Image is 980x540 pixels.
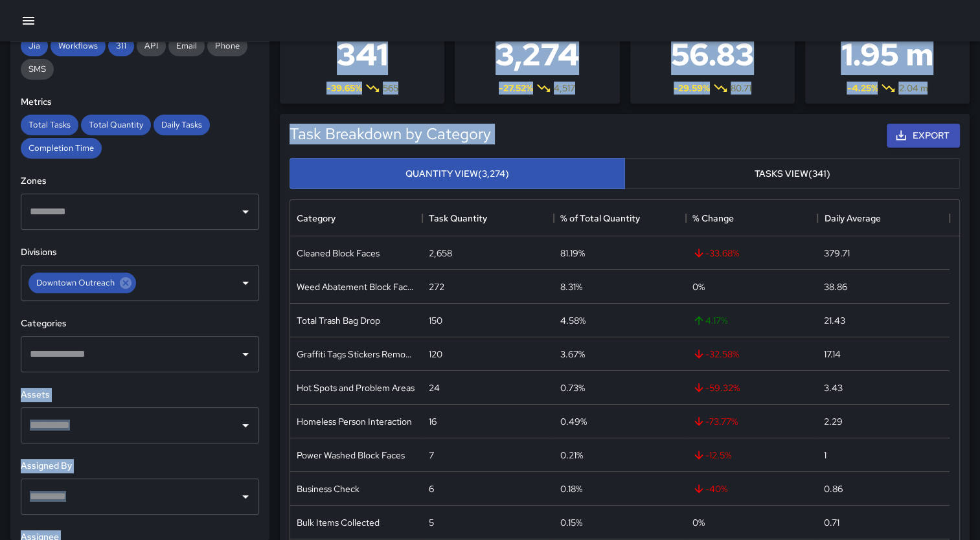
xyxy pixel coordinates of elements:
div: Email [168,36,205,56]
div: Daily Average [824,200,880,236]
div: 0.21% [560,449,583,462]
div: 272 [429,280,444,293]
span: Email [168,40,205,51]
div: Homeless Person Interaction [297,415,412,428]
div: 0.15% [560,516,582,529]
span: Completion Time [21,142,102,153]
div: Total Tasks [21,115,78,135]
div: 6 [429,482,434,495]
div: Graffiti Tags Stickers Removed [297,348,416,361]
h3: 3,274 [486,28,589,80]
span: Daily Tasks [154,119,210,130]
div: 5 [429,516,434,529]
div: Task Quantity [429,200,487,236]
div: Total Trash Bag Drop [297,314,380,327]
h3: 1.95 m [826,28,948,80]
div: 16 [429,415,437,428]
div: Phone [207,36,247,56]
button: Open [236,345,255,363]
div: Daily Tasks [154,115,210,135]
span: -59.32 % [692,381,740,394]
span: -39.65 % [326,82,362,95]
div: SMS [21,59,54,80]
div: Power Washed Block Faces [297,449,405,462]
div: Completion Time [21,138,102,159]
div: 0.86 [824,482,843,495]
span: 2.04 m [898,82,928,95]
div: Downtown Outreach [28,273,136,293]
span: 311 [108,40,134,51]
div: % of Total Quantity [560,200,640,236]
h6: Metrics [21,95,259,109]
div: Hot Spots and Problem Areas [297,381,415,394]
div: Weed Abatement Block Faces [297,280,416,293]
div: 17.14 [824,348,841,361]
div: 3.43 [824,381,843,394]
h6: Assigned By [21,459,259,473]
div: 8.31% [560,280,582,293]
h6: Categories [21,317,259,331]
div: Workflows [51,36,106,56]
h3: 341 [321,28,404,80]
div: 38.86 [824,280,847,293]
div: 120 [429,348,442,361]
div: 81.19% [560,247,585,260]
span: Jia [21,40,48,51]
div: Category [290,200,422,236]
div: 2.29 [824,415,843,428]
div: Daily Average [817,200,950,236]
div: % Change [692,200,734,236]
span: -12.5 % [692,449,731,462]
span: 4,517 [554,82,575,95]
div: 21.43 [824,314,845,327]
div: Jia [21,36,48,56]
span: 565 [383,82,398,95]
span: Workflows [51,40,106,51]
span: -33.68 % [692,247,739,260]
div: 0.71 [824,516,839,529]
div: % Change [686,200,818,236]
div: 0.18% [560,482,582,495]
span: 80.71 [731,82,751,95]
div: Business Check [297,482,359,495]
button: Open [236,416,255,434]
span: 0 % [692,280,705,293]
span: 0 % [692,516,705,529]
span: Total Quantity [81,119,151,130]
button: Quantity View(3,274) [290,158,625,190]
span: Downtown Outreach [28,275,122,290]
span: 4.17 % [692,314,727,327]
div: Total Quantity [81,115,151,135]
span: Total Tasks [21,119,78,130]
div: API [137,36,166,56]
div: Task Quantity [422,200,554,236]
span: -27.52 % [499,82,533,95]
div: 1 [824,449,826,462]
span: -29.59 % [674,82,710,95]
span: -40 % [692,482,727,495]
div: 0.73% [560,381,585,394]
button: Export [887,124,960,148]
span: Phone [207,40,247,51]
span: SMS [21,63,54,74]
div: % of Total Quantity [554,200,686,236]
h6: Zones [21,174,259,188]
span: -32.58 % [692,348,739,361]
div: 150 [429,314,442,327]
h6: Assets [21,388,259,402]
button: Open [236,274,255,292]
h3: 56.83 [663,28,762,80]
button: Open [236,488,255,506]
div: 7 [429,449,434,462]
h6: Divisions [21,245,259,260]
button: Tasks View(341) [624,158,960,190]
div: 24 [429,381,440,394]
div: 3.67% [560,348,585,361]
div: 2,658 [429,247,452,260]
div: Category [297,200,336,236]
div: 311 [108,36,134,56]
div: Bulk Items Collected [297,516,380,529]
button: Open [236,203,255,221]
div: 0.49% [560,415,587,428]
h5: Task Breakdown by Category [290,124,491,144]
